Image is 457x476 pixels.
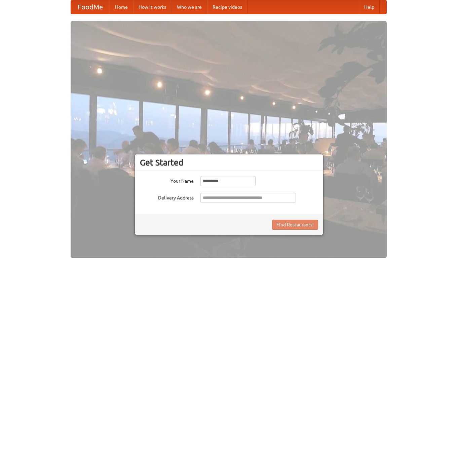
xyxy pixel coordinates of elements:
[272,220,318,230] button: Find Restaurants!
[140,193,194,201] label: Delivery Address
[359,0,380,14] a: Help
[71,0,110,14] a: FoodMe
[110,0,133,14] a: Home
[140,157,318,168] h3: Get Started
[133,0,172,14] a: How it works
[172,0,207,14] a: Who we are
[140,176,194,184] label: Your Name
[207,0,247,14] a: Recipe videos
